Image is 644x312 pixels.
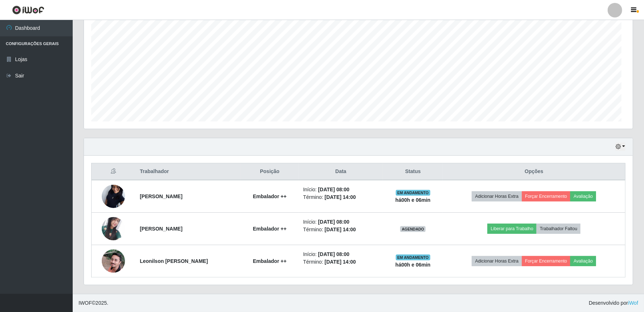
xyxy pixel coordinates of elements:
[303,193,379,201] li: Término:
[589,299,638,307] span: Desenvolvido por
[102,171,125,222] img: 1742948591558.jpeg
[472,191,522,201] button: Adicionar Horas Extra
[140,258,208,264] strong: Leonilson [PERSON_NAME]
[325,194,356,200] time: [DATE] 14:00
[487,224,536,234] button: Liberar para Trabalho
[79,300,92,306] span: IWOF
[395,197,431,203] strong: há 00 h e 06 min
[12,5,44,15] img: CoreUI Logo
[443,163,625,180] th: Opções
[400,226,426,232] span: AGENDADO
[303,218,379,226] li: Início:
[325,227,356,232] time: [DATE] 14:00
[325,259,356,265] time: [DATE] 14:00
[536,224,580,234] button: Trabalhador Faltou
[303,186,379,193] li: Início:
[628,300,638,306] a: iWof
[395,262,431,268] strong: há 00 h e 06 min
[102,217,125,240] img: 1744639547908.jpeg
[396,190,430,196] span: EM ANDAMENTO
[318,187,349,192] time: [DATE] 08:00
[303,226,379,233] li: Término:
[79,299,108,307] span: © 2025 .
[570,256,596,266] button: Avaliação
[522,191,571,201] button: Forçar Encerramento
[253,193,287,199] strong: Embalador ++
[303,258,379,266] li: Término:
[299,163,383,180] th: Data
[140,193,182,199] strong: [PERSON_NAME]
[102,238,125,284] img: 1749039440131.jpeg
[241,163,299,180] th: Posição
[318,251,349,257] time: [DATE] 08:00
[253,258,287,264] strong: Embalador ++
[522,256,571,266] button: Forçar Encerramento
[303,251,379,258] li: Início:
[140,226,182,232] strong: [PERSON_NAME]
[570,191,596,201] button: Avaliação
[136,163,241,180] th: Trabalhador
[383,163,443,180] th: Status
[318,219,349,225] time: [DATE] 08:00
[396,255,430,260] span: EM ANDAMENTO
[472,256,522,266] button: Adicionar Horas Extra
[253,226,287,232] strong: Embalador ++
